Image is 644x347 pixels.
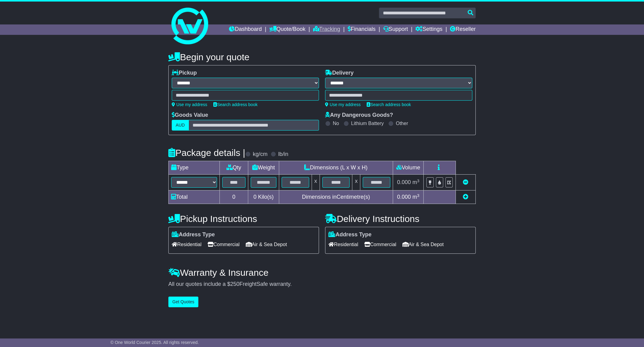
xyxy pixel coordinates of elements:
[220,161,248,175] td: Qty
[172,112,208,119] label: Goods Value
[352,175,360,190] td: x
[325,214,476,224] h4: Delivery Instructions
[169,190,220,204] td: Total
[393,161,423,175] td: Volume
[169,161,220,175] td: Type
[213,102,257,107] a: Search address book
[348,24,376,35] a: Financials
[172,70,197,76] label: Pickup
[168,297,198,307] button: Get Quotes
[351,120,384,126] label: Lithium Battery
[229,24,262,35] a: Dashboard
[367,102,411,107] a: Search address book
[333,120,339,126] label: No
[412,194,419,200] span: m
[168,148,245,158] h4: Package details |
[172,231,215,238] label: Address Type
[168,214,319,224] h4: Pickup Instructions
[253,194,256,200] span: 0
[220,190,248,204] td: 0
[325,112,393,119] label: Any Dangerous Goods?
[463,179,468,185] a: Remove this item
[450,24,476,35] a: Reseller
[110,340,199,345] span: © One World Courier 2025. All rights reserved.
[208,240,239,249] span: Commercial
[172,102,207,107] a: Use my address
[278,151,288,158] label: lb/in
[312,175,320,190] td: x
[172,240,201,249] span: Residential
[172,120,189,131] label: AUD
[269,24,305,35] a: Quote/Book
[313,24,340,35] a: Tracking
[383,24,408,35] a: Support
[397,179,411,185] span: 0.000
[417,179,419,183] sup: 3
[246,240,287,249] span: Air & Sea Depot
[168,281,476,288] div: All our quotes include a $ FreightSafe warranty.
[396,120,408,126] label: Other
[168,52,476,62] h4: Begin your quote
[412,179,419,185] span: m
[364,240,396,249] span: Commercial
[328,231,372,238] label: Address Type
[248,190,279,204] td: Kilo(s)
[325,70,354,76] label: Delivery
[328,240,358,249] span: Residential
[230,281,239,287] span: 250
[402,240,444,249] span: Air & Sea Depot
[248,161,279,175] td: Weight
[253,151,268,158] label: kg/cm
[417,193,419,198] sup: 3
[168,268,476,278] h4: Warranty & Insurance
[463,194,468,200] a: Add new item
[325,102,361,107] a: Use my address
[279,161,393,175] td: Dimensions (L x W x H)
[397,194,411,200] span: 0.000
[279,190,393,204] td: Dimensions in Centimetre(s)
[415,24,442,35] a: Settings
